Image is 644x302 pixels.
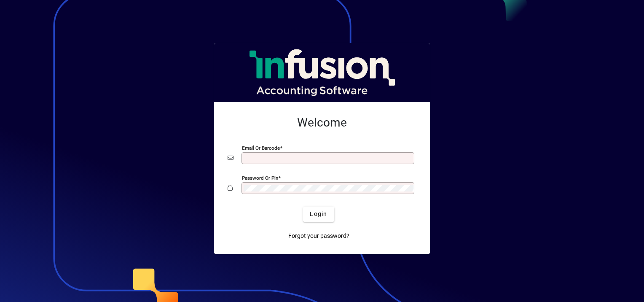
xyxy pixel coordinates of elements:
[310,210,327,218] span: Login
[242,175,278,181] mat-label: Password or Pin
[242,145,280,151] mat-label: Email or Barcode
[228,116,416,130] h2: Welcome
[303,207,334,222] button: Login
[288,232,349,240] span: Forgot your password?
[285,229,353,244] a: Forgot your password?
